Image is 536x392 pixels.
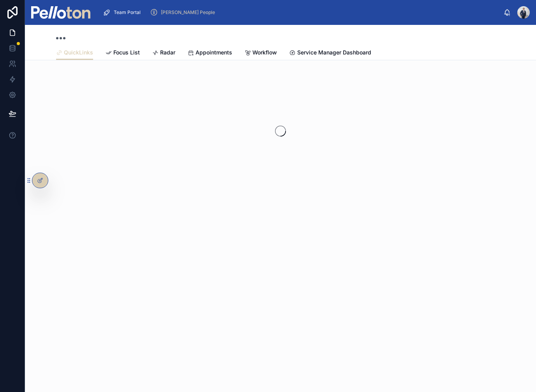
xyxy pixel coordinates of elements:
[114,9,141,16] span: Team Portal
[160,49,175,56] span: Radar
[245,45,277,61] a: Workflow
[31,6,90,19] img: App logo
[100,5,146,19] a: Team Portal
[113,49,140,56] span: Focus List
[252,49,277,56] span: Workflow
[106,45,140,61] a: Focus List
[297,49,371,56] span: Service Manager Dashboard
[64,49,93,56] span: QuickLinks
[148,5,220,19] a: [PERSON_NAME] People
[56,45,93,60] a: QuickLinks
[152,45,175,61] a: Radar
[161,9,215,16] span: [PERSON_NAME] People
[188,45,232,61] a: Appointments
[289,45,371,61] a: Service Manager Dashboard
[196,49,232,56] span: Appointments
[97,4,503,21] div: scrollable content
